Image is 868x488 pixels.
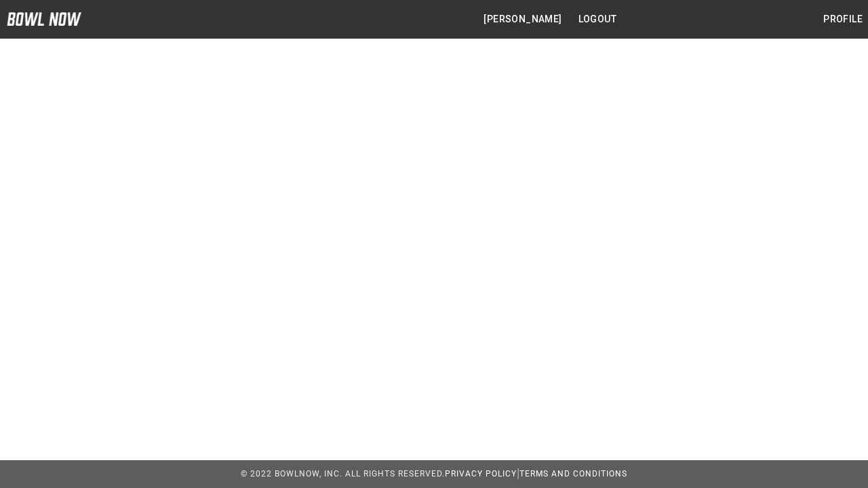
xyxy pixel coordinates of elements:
button: Logout [573,7,622,32]
img: logo [7,12,81,26]
button: [PERSON_NAME] [478,7,567,32]
span: © 2022 BowlNow, Inc. All Rights Reserved. [241,469,445,479]
button: Profile [818,7,868,32]
a: Terms and Conditions [519,469,627,479]
a: Privacy Policy [445,469,517,479]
